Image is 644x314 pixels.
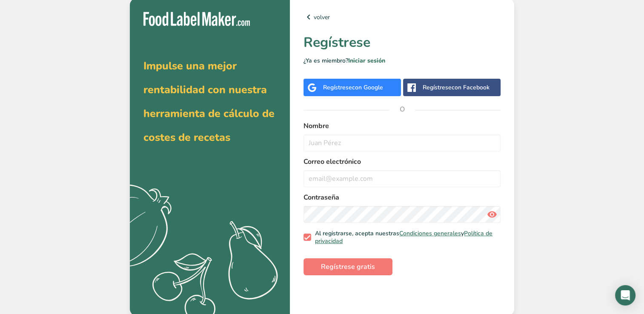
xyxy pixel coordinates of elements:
[321,262,375,272] span: Regístrese gratis
[615,285,635,305] div: Abra Intercom Messenger
[315,229,492,245] a: Política de privacidad
[143,59,275,145] span: Impulse una mejor rentabilidad con nuestra herramienta de cálculo de costes de recetas
[303,12,501,22] a: volver
[303,134,501,151] input: Juan Pérez
[452,83,489,91] span: con Facebook
[303,32,501,53] h1: Regístrese
[303,258,392,275] button: Regístrese gratis
[399,229,461,237] a: Condiciones generales
[352,83,383,91] span: con Google
[143,12,250,26] img: Etiquetadora de alimentos
[311,230,498,245] span: Al registrarse, acepta nuestras y
[303,170,501,187] input: email@example.com
[303,192,501,203] label: Contraseña
[314,13,330,22] font: volver
[389,97,415,122] span: O
[348,57,385,65] a: Iniciar sesión
[303,56,501,65] p: ¿Ya es miembro?
[323,83,383,92] div: Regístrese
[303,157,501,167] label: Correo electrónico
[423,83,489,92] div: Regístrese
[303,121,501,131] label: Nombre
